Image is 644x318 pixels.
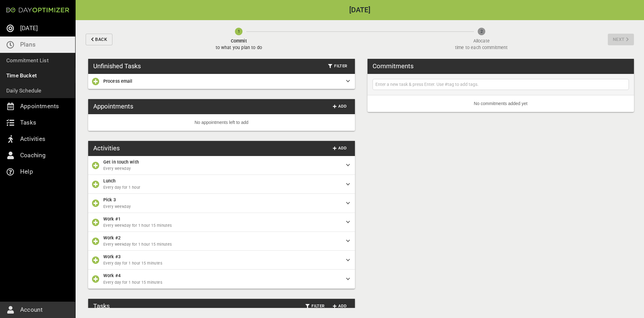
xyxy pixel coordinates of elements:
span: Process email [103,79,132,84]
span: Pick 3 [103,197,116,202]
h3: Tasks [93,301,110,311]
button: Add [330,301,350,311]
p: [DATE] [20,23,38,33]
p: Daily Schedule [6,86,42,95]
span: Add [332,303,347,310]
button: Filter [326,61,350,71]
span: Filter [305,303,325,310]
p: Account [20,305,43,315]
li: No commitments added yet [368,95,634,112]
h3: Commitments [373,61,413,71]
button: Add [330,102,350,111]
span: Every weekday [103,165,341,172]
span: Every day for 1 hour 15 minutes [103,260,341,267]
span: Every day for 1 hour [103,184,341,191]
img: Day Optimizer [6,8,69,13]
p: Time Bucket [6,71,37,80]
p: Help [20,167,33,177]
button: Filter [303,301,327,311]
button: Back [86,34,112,45]
span: Every weekday [103,204,341,210]
input: Enter a new task & press Enter. Use #tag to add tags. [374,81,628,88]
p: Appointments [20,101,59,111]
div: Work #1Every weekday for 1 hour 15 minutes [88,213,355,232]
div: Get in touch withEvery weekday [88,156,355,175]
span: Back [95,36,107,43]
span: Every weekday for 1 hour 15 minutes [103,222,341,229]
span: Every weekday for 1 hour 15 minutes [103,241,341,248]
div: Work #2Every weekday for 1 hour 15 minutes [88,232,355,251]
h2: [DATE] [76,7,644,14]
text: 1 [238,29,240,34]
p: to what you plan to do [216,44,262,51]
span: Get in touch with [103,159,139,165]
div: Work #3Every day for 1 hour 15 minutes [88,251,355,270]
p: Commitment List [6,56,49,65]
div: LunchEvery day for 1 hour [88,175,355,194]
div: Process email [88,74,355,89]
div: Work #4Every day for 1 hour 15 minutes [88,270,355,288]
h3: Activities [93,143,120,153]
span: Work #3 [103,254,121,259]
p: Tasks [20,118,36,128]
span: Work #2 [103,235,121,240]
button: Add [330,143,350,153]
span: Add [332,145,347,152]
span: Commit [216,38,262,44]
span: Work #4 [103,273,121,278]
p: Activities [20,134,45,144]
div: Pick 3Every weekday [88,194,355,213]
span: Lunch [103,178,116,183]
li: No appointments left to add [88,114,355,131]
span: Filter [328,63,347,70]
h3: Appointments [93,102,133,111]
span: Work #1 [103,216,121,221]
button: Committo what you plan to do [115,20,362,59]
h3: Unfinished Tasks [93,61,141,71]
p: Plans [20,40,36,50]
span: Every day for 1 hour 15 minutes [103,279,341,286]
span: Add [332,103,347,110]
p: Coaching [20,150,46,160]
